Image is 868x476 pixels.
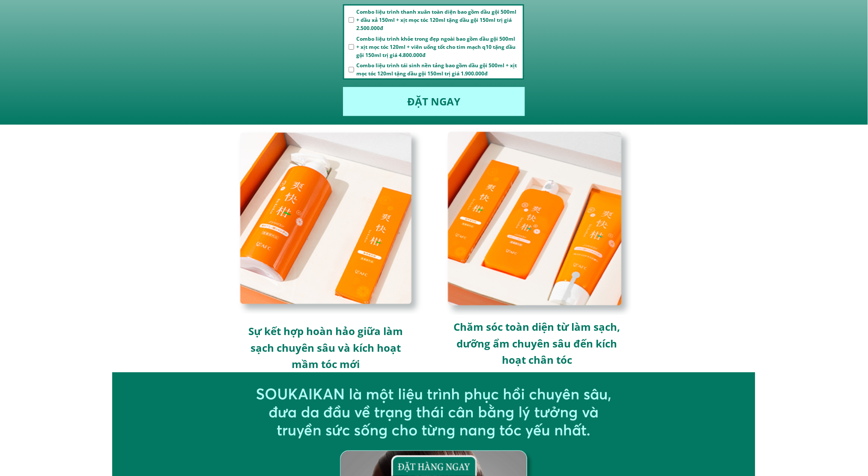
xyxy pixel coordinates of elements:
[447,319,628,368] h3: Chăm sóc toàn diện từ làm sạch, dưỡng ẩm chuyên sâu đến kích hoạt chân tóc
[236,323,415,372] h2: Sự kết hợp hoàn hảo giữa làm sạch chuyên sâu và kích hoạt mầm tóc mới
[356,35,519,60] span: Combo liệu trình khỏe trong đẹp ngoài bao gồm dầu gội 500ml + xịt mọc tóc 120ml + viên uống tốt c...
[356,8,519,33] span: Combo liệu trình thanh xuân toàn diện bao gồm dầu gội 500ml + dầu xả 150ml + xịt mọc tóc 120ml tặ...
[356,61,519,78] span: Combo liệu trình tái sinh nền tảng bao gồm dầu gội 500ml + xịt mọc tóc 120ml tặng dầu gội 150ml t...
[343,87,525,116] p: ĐẶT NGAY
